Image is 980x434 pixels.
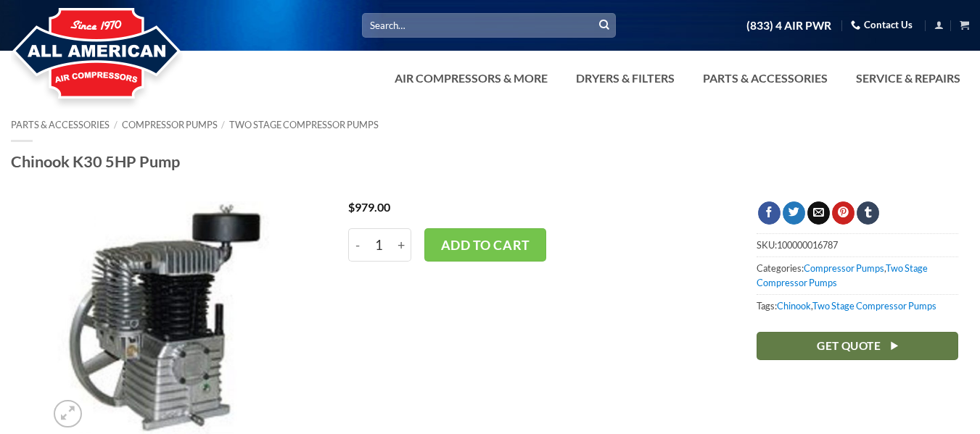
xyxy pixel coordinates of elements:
a: Share on Facebook [758,201,781,225]
a: Compressor Pumps [804,262,884,274]
a: Air Compressors & More [386,64,556,93]
span: $ [348,200,355,214]
input: Product quantity [366,228,392,262]
a: Parts & Accessories [694,64,836,93]
a: Contact Us [851,14,913,36]
a: Email to a Friend [807,201,830,225]
a: (833) 4 AIR PWR [746,13,831,38]
a: Login [934,16,944,34]
bdi: 979.00 [348,200,390,214]
button: Submit [593,14,615,36]
a: Dryers & Filters [567,64,683,93]
input: Reduce quantity of Chinook K30 5HP Pump [348,228,366,262]
span: SKU: [757,233,958,256]
a: Compressor Pumps [122,119,218,130]
button: Add to cart [424,228,546,262]
span: Tags: , [757,294,958,317]
a: Share on Tumblr [857,201,879,225]
a: Share on Twitter [783,201,805,225]
span: / [114,119,118,130]
span: Get Quote [817,337,881,355]
span: Categories: , [757,256,958,294]
a: Two Stage Compressor Pumps [229,119,379,130]
a: Pin on Pinterest [832,201,855,225]
a: Zoom [54,400,82,428]
input: Increase quantity of Chinook K30 5HP Pump [392,228,411,262]
span: 100000016787 [777,239,838,251]
a: Service & Repairs [847,64,969,93]
a: Two Stage Compressor Pumps [812,300,936,312]
a: Get Quote [757,332,958,360]
a: View cart [960,16,969,34]
input: Search… [362,13,616,37]
a: Parts & Accessories [11,119,110,130]
a: Chinook [777,300,811,312]
nav: Breadcrumb [11,120,969,130]
h1: Chinook K30 5HP Pump [11,151,969,172]
span: / [221,119,225,130]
